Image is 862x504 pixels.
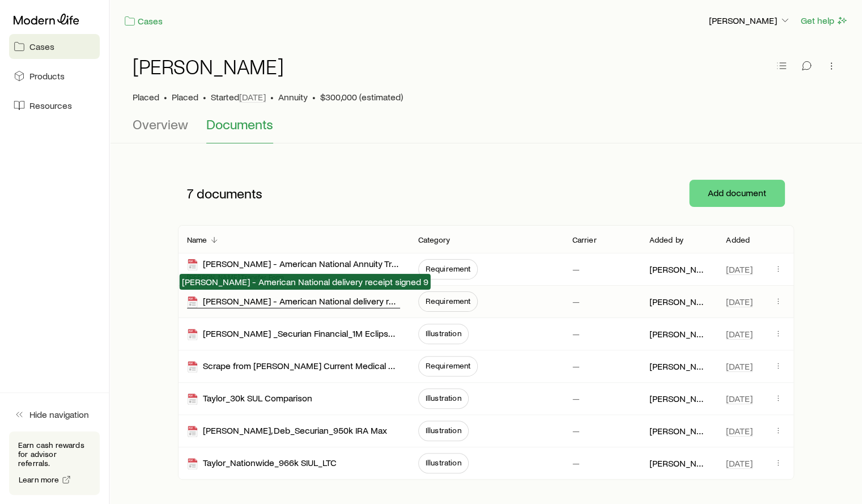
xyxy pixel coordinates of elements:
a: Products [9,63,100,88]
span: [DATE] [726,361,753,372]
span: [DATE] [726,296,753,307]
span: • [164,91,167,103]
div: [PERSON_NAME] _Securian Financial_1M Eclipse Protector II IUL_30k [187,328,400,341]
span: [DATE] [726,458,753,469]
span: Learn more [19,476,60,484]
p: [PERSON_NAME] [709,15,791,26]
span: Cases [29,41,54,52]
span: Requirement [426,264,471,273]
span: Products [29,70,65,82]
span: Documents [206,116,273,132]
a: Cases [9,34,100,59]
span: Annuity [278,91,308,103]
p: — [572,328,579,340]
span: Illustration [426,458,461,467]
p: [PERSON_NAME] [649,296,708,307]
span: Requirement [426,361,471,370]
p: Added by [649,235,683,244]
span: Hide navigation [29,409,89,420]
div: Scrape from [PERSON_NAME] Current Medical Chart [187,360,400,373]
div: Taylor_30k SUL Comparison [187,392,312,405]
div: [PERSON_NAME] - American National delivery receipt signed 9 [187,295,400,308]
button: Get help [800,14,848,27]
p: Placed [133,91,159,103]
span: [DATE] [239,91,266,103]
span: [DATE] [726,328,753,340]
p: [PERSON_NAME] Transfer Form [187,272,400,281]
p: Category [418,235,450,244]
button: Hide navigation [9,402,100,427]
p: [PERSON_NAME] [649,458,708,469]
span: Placed [172,91,198,103]
span: Illustration [426,393,461,403]
span: documents [197,185,262,201]
p: [PERSON_NAME] [649,425,708,437]
p: Name [187,235,207,244]
p: — [572,361,579,372]
span: Overview [133,116,188,132]
span: • [270,91,274,103]
span: [DATE] [726,425,753,437]
div: Case details tabs [133,116,839,143]
p: Earn cash rewards for advisor referrals. [18,441,91,468]
p: [PERSON_NAME] [649,393,708,404]
span: 7 [187,185,193,201]
p: Added [726,235,750,244]
span: [DATE] [726,264,753,275]
a: Resources [9,93,100,118]
div: [PERSON_NAME] - American National Annuity Transfer Form - signed full Medallion [187,258,400,271]
p: Carrier [572,235,596,244]
p: [PERSON_NAME] [649,328,708,340]
p: — [572,264,579,275]
p: — [572,425,579,437]
span: • [203,91,206,103]
a: Cases [124,15,163,28]
p: — [572,393,579,404]
h1: [PERSON_NAME] [133,55,284,78]
span: Requirement [426,297,471,306]
p: [PERSON_NAME] [649,361,708,372]
div: Taylor_Nationwide_966k SIUL_LTC [187,457,337,470]
div: Earn cash rewards for advisor referrals.Learn more [9,431,100,495]
p: [PERSON_NAME] [649,264,708,275]
p: — [572,296,579,307]
p: Started [211,91,266,103]
span: Illustration [426,329,461,338]
button: Add document [689,180,785,207]
div: [PERSON_NAME], Deb_Securian_950k IRA Max [187,425,387,438]
span: Resources [29,100,72,111]
span: [DATE] [726,393,753,404]
span: Illustration [426,426,461,435]
span: $300,000 (estimated) [320,91,403,103]
p: — [572,458,579,469]
span: • [312,91,316,103]
button: [PERSON_NAME] [708,14,791,28]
